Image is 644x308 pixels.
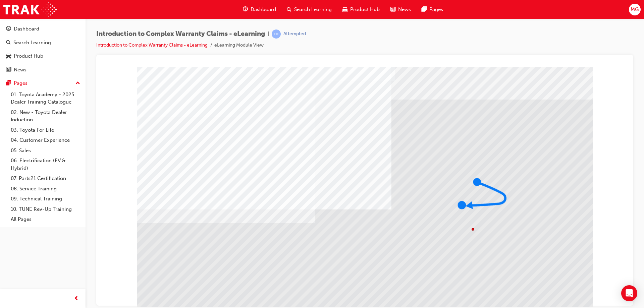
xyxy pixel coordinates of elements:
span: car-icon [342,5,347,14]
a: News [3,64,83,76]
a: 04. Customer Experience [8,135,83,145]
img: Trak [3,2,57,17]
a: Search Learning [3,37,83,49]
span: news-icon [390,5,395,14]
a: Dashboard [3,23,83,35]
a: 03. Toyota For Life [8,125,83,135]
span: learningRecordVerb_ATTEMPT-icon [272,29,281,39]
button: MG [629,4,641,15]
a: 02. New - Toyota Dealer Induction [8,107,83,125]
a: Product Hub [3,50,83,62]
a: car-iconProduct Hub [337,3,385,16]
span: car-icon [6,53,11,59]
div: Pages [14,79,28,87]
div: Attempted [283,31,306,37]
div: Open Intercom Messenger [621,285,637,301]
a: 10. TUNE Rev-Up Training [8,204,83,214]
span: MG [631,6,639,13]
span: search-icon [287,5,291,14]
span: | [268,30,269,38]
li: eLearning Module View [214,42,264,49]
button: Pages [3,77,83,89]
a: 07. Parts21 Certification [8,173,83,184]
div: Dashboard [14,25,39,33]
span: search-icon [6,40,11,46]
a: 01. Toyota Academy - 2025 Dealer Training Catalogue [8,89,83,107]
a: 05. Sales [8,145,83,156]
a: Introduction to Complex Warranty Claims - eLearning [96,42,208,48]
span: prev-icon [74,295,79,303]
a: guage-iconDashboard [237,3,281,16]
span: Dashboard [251,6,276,13]
button: DashboardSearch LearningProduct HubNews [3,21,83,77]
a: search-iconSearch Learning [281,3,337,16]
div: Product Hub [14,52,43,60]
span: pages-icon [6,80,11,86]
a: pages-iconPages [416,3,448,16]
span: Product Hub [350,6,380,13]
span: pages-icon [422,5,427,14]
div: Search Learning [13,39,51,47]
a: 06. Electrification (EV & Hybrid) [8,156,83,173]
span: guage-icon [243,5,248,14]
span: up-icon [75,79,80,88]
span: News [398,6,411,13]
a: news-iconNews [385,3,416,16]
span: news-icon [6,67,11,73]
span: Pages [429,6,443,13]
span: Introduction to Complex Warranty Claims - eLearning [96,30,265,38]
a: 09. Technical Training [8,194,83,204]
a: All Pages [8,214,83,225]
span: Search Learning [294,6,332,13]
span: guage-icon [6,26,11,32]
div: News [14,66,26,74]
a: 08. Service Training [8,184,83,194]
